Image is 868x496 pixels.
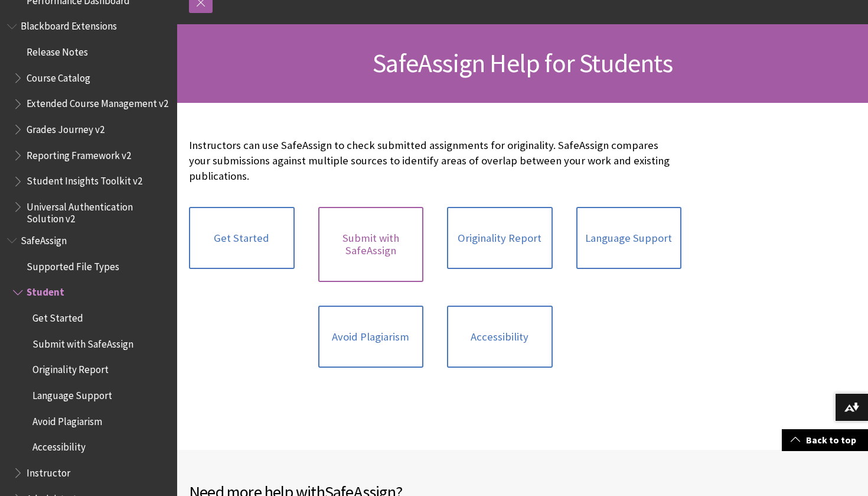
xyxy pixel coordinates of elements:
span: Supported File Types [27,257,119,273]
span: Student Insights Toolkit v2 [27,171,142,187]
span: Grades Journey v2 [27,119,105,135]
a: Get Started [189,207,295,270]
nav: Book outline for Blackboard Extensions [7,17,170,225]
span: Universal Authentication Solution v2 [27,197,169,225]
span: Student [27,283,64,299]
span: SafeAssign [21,231,67,247]
span: Accessibility [32,437,86,453]
span: SafeAssign Help for Students [373,47,673,79]
span: Instructor [27,463,70,479]
p: Instructors can use SafeAssign to check submitted assignments for originality. SafeAssign compare... [189,138,681,184]
span: Submit with SafeAssign [32,334,133,350]
a: Language Support [576,207,682,270]
span: Originality Report [32,360,109,376]
span: Get Started [32,308,83,324]
a: Avoid Plagiarism [318,306,424,368]
span: Course Catalog [27,68,90,84]
span: Blackboard Extensions [21,17,117,33]
a: Accessibility [447,306,553,368]
a: Originality Report [447,207,553,270]
span: Release Notes [27,42,88,58]
a: Submit with SafeAssign [318,207,424,282]
a: Back to top [782,429,868,451]
span: Avoid Plagiarism [32,411,102,427]
span: Extended Course Management v2 [27,94,168,110]
span: Reporting Framework v2 [27,145,131,161]
span: Language Support [32,385,112,401]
